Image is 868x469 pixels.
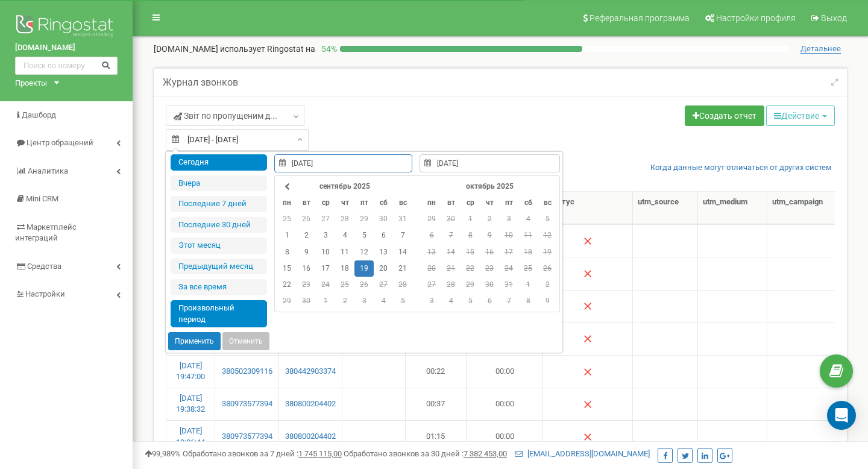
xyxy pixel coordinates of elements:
a: Звіт по пропущеним д... [166,105,304,126]
th: сб [374,195,393,211]
li: Произвольный период [171,300,267,327]
td: 14 [393,244,412,260]
td: 23 [297,277,316,293]
span: Средства [27,262,61,271]
td: 10 [499,227,518,244]
td: 21 [441,260,461,277]
td: 9 [297,244,316,260]
td: 10 [316,244,335,260]
th: utm_campaign [767,192,843,224]
a: Когда данные могут отличаться от других систем [650,162,832,174]
span: использует Ringostat на [220,44,315,54]
td: 28 [441,277,461,293]
td: 1 [277,227,297,244]
u: 1 745 115,00 [298,449,342,458]
td: 16 [297,260,316,277]
td: 3 [354,293,374,309]
td: 9 [480,227,499,244]
td: 11 [518,227,538,244]
td: 22 [277,277,297,293]
th: вс [538,195,557,211]
li: Этот месяц [171,238,267,254]
span: Центр обращений [27,138,93,147]
th: чт [480,195,499,211]
span: Маркетплейс интеграций [15,222,77,243]
div: Open Intercom Messenger [827,401,856,430]
td: 21 [393,260,412,277]
a: 380800204402 [284,431,336,442]
a: [DATE] 19:36:44 [176,426,205,447]
button: Отменить [222,332,269,350]
td: 3 [316,227,335,244]
td: 01:15 [406,420,467,453]
td: 8 [277,244,297,260]
td: 30 [480,277,499,293]
td: 18 [518,244,538,260]
td: 00:22 [406,355,467,388]
td: 8 [461,227,480,244]
td: 27 [422,277,441,293]
td: 8 [518,293,538,309]
th: чт [335,195,354,211]
th: пт [354,195,374,211]
td: 24 [316,277,335,293]
td: 14 [441,244,461,260]
img: Нет ответа [583,301,593,311]
li: Предыдущий меcяц [171,259,267,275]
td: 19 [354,260,374,277]
img: Нет ответа [583,236,593,246]
td: 5 [538,211,557,227]
td: 4 [441,293,461,309]
li: Последние 7 дней [171,196,267,212]
th: пт [499,195,518,211]
td: 4 [518,211,538,227]
span: Аналитика [28,166,68,175]
p: 54 % [315,43,340,55]
td: 6 [374,227,393,244]
img: Ringostat logo [15,12,118,42]
td: 13 [422,244,441,260]
li: За все время [171,279,267,295]
td: 6 [422,227,441,244]
td: 27 [374,277,393,293]
td: 00:37 [406,388,467,420]
td: 5 [354,227,374,244]
td: 25 [335,277,354,293]
td: 00:00 [467,388,543,420]
th: сб [518,195,538,211]
td: 4 [335,227,354,244]
td: 27 [316,211,335,227]
img: Нет ответа [583,269,593,279]
th: utm_medium [698,192,767,224]
a: Создать отчет [685,105,764,126]
u: 7 382 453,00 [464,449,507,458]
th: вс [393,195,412,211]
td: 19 [538,244,557,260]
th: ср [316,195,335,211]
th: вт [297,195,316,211]
td: 15 [277,260,297,277]
input: Поиск по номеру [15,57,118,75]
span: Обработано звонков за 30 дней : [344,449,507,458]
span: Выход [821,13,847,23]
a: 380973577394 [220,398,274,410]
a: [DOMAIN_NAME] [15,42,118,54]
th: вт [441,195,461,211]
span: Обработано звонков за 7 дней : [183,449,342,458]
td: 30 [297,293,316,309]
span: Дашборд [22,110,56,119]
td: 1 [461,211,480,227]
td: 29 [461,277,480,293]
span: Реферальная программа [590,13,690,23]
th: октябрь 2025 [441,178,538,195]
td: 29 [277,293,297,309]
td: 6 [480,293,499,309]
td: 2 [297,227,316,244]
th: сентябрь 2025 [297,178,393,195]
th: пн [422,195,441,211]
span: Настройки [25,289,65,298]
td: 26 [354,277,374,293]
li: Вчера [171,175,267,192]
td: 15 [461,244,480,260]
td: 00:00 [467,355,543,388]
